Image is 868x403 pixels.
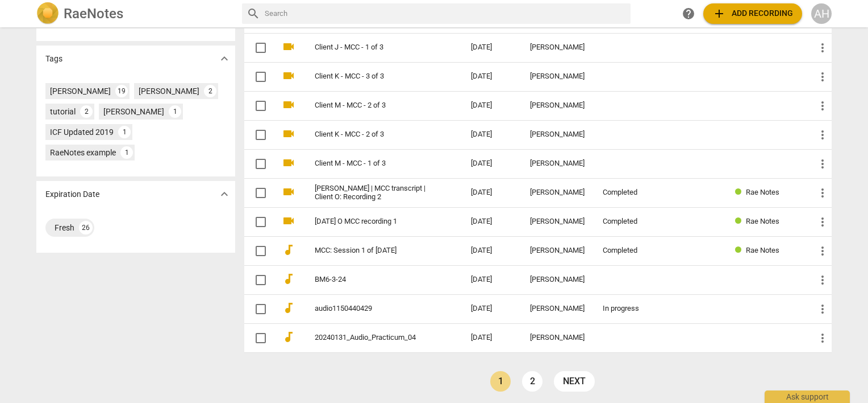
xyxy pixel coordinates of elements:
[530,188,585,197] div: [PERSON_NAME]
[462,33,521,62] td: [DATE]
[64,6,123,22] h2: RaeNotes
[816,128,829,142] span: more_vert
[811,3,832,24] button: AH
[169,105,181,118] div: 1
[315,184,430,201] a: [PERSON_NAME] | MCC transcript | Client O: Recording 2
[530,72,585,81] div: [PERSON_NAME]
[765,390,850,403] div: Ask support
[315,72,430,81] a: Client K - MCC - 3 of 3
[682,7,695,20] span: help
[603,246,656,255] div: Completed
[315,159,430,168] a: Client M - MCC - 1 of 3
[746,217,779,225] span: Rae Notes
[120,146,133,159] div: 1
[816,70,829,84] span: more_vert
[603,217,656,226] div: Completed
[554,371,595,392] a: next
[50,85,111,97] div: [PERSON_NAME]
[462,149,521,178] td: [DATE]
[462,323,521,352] td: [DATE]
[703,3,802,24] button: Upload
[50,106,76,117] div: tutorial
[462,236,521,265] td: [DATE]
[50,126,114,138] div: ICF Updated 2019
[315,217,430,226] a: [DATE] O MCC recording 1
[816,41,829,55] span: more_vert
[247,7,260,20] span: search
[603,188,656,197] div: Completed
[45,188,99,200] p: Expiration Date
[139,85,199,97] div: [PERSON_NAME]
[36,2,233,25] a: LogoRaeNotes
[603,305,656,313] div: In progress
[282,243,295,257] span: audiotrack
[530,43,585,52] div: [PERSON_NAME]
[816,186,829,200] span: more_vert
[218,52,231,65] span: expand_more
[530,275,585,284] div: [PERSON_NAME]
[816,157,829,171] span: more_vert
[530,305,585,313] div: [PERSON_NAME]
[216,50,233,67] button: Show more
[462,91,521,120] td: [DATE]
[816,273,829,287] span: more_vert
[282,214,295,228] span: videocam
[462,294,521,323] td: [DATE]
[530,130,585,139] div: [PERSON_NAME]
[282,156,295,170] span: videocam
[315,43,430,52] a: Client J - MCC - 1 of 3
[36,2,59,25] img: Logo
[816,99,829,113] span: more_vert
[282,127,295,141] span: videocam
[315,305,430,313] a: audio1150440429
[118,126,131,138] div: 1
[530,246,585,255] div: [PERSON_NAME]
[103,106,164,117] div: [PERSON_NAME]
[712,7,726,20] span: add
[282,330,295,344] span: audiotrack
[816,215,829,229] span: more_vert
[735,188,746,196] span: Review status: completed
[735,217,746,225] span: Review status: completed
[265,5,626,23] input: Search
[315,275,430,284] a: BM6-3-24
[530,101,585,110] div: [PERSON_NAME]
[282,40,295,54] span: videocam
[50,147,116,158] div: RaeNotes example
[462,178,521,207] td: [DATE]
[79,221,93,235] div: 26
[816,302,829,316] span: more_vert
[315,334,430,342] a: 20240131_Audio_Practicum_04
[816,331,829,345] span: more_vert
[282,185,295,199] span: videocam
[55,222,74,233] div: Fresh
[462,120,521,149] td: [DATE]
[218,187,231,201] span: expand_more
[816,244,829,258] span: more_vert
[115,85,128,97] div: 19
[204,85,216,97] div: 2
[282,98,295,112] span: videocam
[462,62,521,91] td: [DATE]
[282,301,295,315] span: audiotrack
[462,265,521,294] td: [DATE]
[490,371,511,392] a: Page 1 is your current page
[80,105,93,118] div: 2
[746,246,779,254] span: Rae Notes
[315,246,430,255] a: MCC: Session 1 of [DATE]
[746,188,779,196] span: Rae Notes
[315,130,430,139] a: Client K - MCC - 2 of 3
[282,272,295,286] span: audiotrack
[282,69,295,83] span: videocam
[462,207,521,236] td: [DATE]
[530,159,585,168] div: [PERSON_NAME]
[735,246,746,254] span: Review status: completed
[522,371,542,392] a: Page 2
[530,217,585,226] div: [PERSON_NAME]
[678,3,699,24] a: Help
[530,334,585,342] div: [PERSON_NAME]
[315,101,430,110] a: Client M - MCC - 2 of 3
[45,53,62,65] p: Tags
[216,186,233,203] button: Show more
